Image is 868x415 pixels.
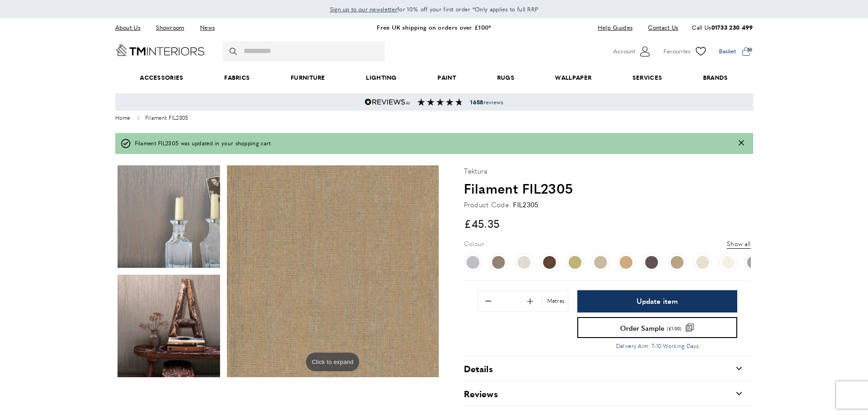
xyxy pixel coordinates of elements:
span: Order Sample [620,324,664,331]
a: Home [115,115,130,122]
a: Showroom [149,21,191,34]
span: for 10% off your first order *Only applies to full RRP [330,5,539,13]
a: Help Guides [591,21,639,34]
a: Filament FIL2301 [745,253,763,272]
img: Reviews section [417,98,463,106]
a: Sign up to our newsletter [330,5,398,14]
a: Filament FIL2311 [591,253,610,272]
img: product photo [227,165,439,377]
img: Filament FIL2313 [492,256,505,269]
span: Account [613,46,635,56]
button: Order Sample (£1.00) [577,317,737,338]
a: Fabrics [204,64,270,92]
img: Filament FIL2309 [543,256,556,269]
a: Free UK shipping on orders over £100* [377,23,491,31]
a: Brands [683,64,748,92]
a: About Us [115,21,147,34]
a: Lighting [346,64,417,92]
a: Contact Us [641,21,678,34]
button: Add 1 to quantity [521,292,540,311]
a: Furniture [270,64,345,92]
span: Update item [637,297,678,305]
button: Remove 1 from quantity [479,292,498,311]
a: Filament FIL2309 [540,253,559,272]
img: Filament FIL2310 [518,256,530,269]
img: Filament FIL2306 [696,256,709,269]
button: Update item [577,290,737,313]
p: Delivery Aim: 7-10 Working Days [577,342,737,350]
span: £45.35 [464,215,500,231]
a: Rugs [477,64,535,92]
span: Accessories [119,64,204,92]
a: Go to Home page [115,44,205,56]
span: Filament FIL2305 was updated in your shopping cart. [135,139,272,148]
a: Services [612,64,683,92]
a: Filament FIL2303 [617,253,635,272]
span: (£1.00) [667,326,681,331]
span: Favourites [663,46,691,56]
strong: 1658 [470,98,483,106]
button: Search [230,41,239,61]
a: Filament FIL2307 [668,253,686,272]
a: Filament FIL2306 [693,253,712,272]
img: Filament FIL2302 [722,256,734,269]
div: FIL2305 [513,199,538,210]
button: Customer Account [613,45,652,58]
button: Show all [727,238,750,249]
a: Paint [417,64,477,92]
h1: Filament FIL2305 [464,179,751,198]
button: Close message [739,139,744,148]
a: product photoClick to expand [227,165,439,377]
a: 01733 230 499 [711,23,753,31]
h2: Details [464,362,493,375]
a: Favourites [663,45,708,58]
span: Sign up to our newsletter [330,5,398,13]
a: News [193,21,221,34]
img: product photo [118,275,220,377]
p: Tektura [464,165,488,176]
a: Filament FIL2304 [642,253,661,272]
h2: Reviews [464,387,498,400]
a: Filament FIL2313 [489,253,508,272]
img: Filament FIL2301 [747,256,760,269]
img: product photo [118,165,220,268]
span: reviews [470,98,503,106]
img: Filament FIL2308 [569,256,581,269]
img: Filament FIL2311 [594,256,607,269]
p: Call Us [692,23,753,32]
a: Filament FIL2312 [464,253,482,272]
img: Filament FIL2312 [467,256,479,269]
img: Filament FIL2303 [620,256,632,269]
p: Colour [464,238,484,248]
img: Filament FIL2304 [645,256,658,269]
div: Metres [542,297,567,305]
a: Wallpaper [535,64,612,92]
a: Filament FIL2310 [515,253,533,272]
img: Filament FIL2307 [671,256,683,269]
strong: Product Code [464,199,511,210]
span: Filament FIL2305 [145,115,188,122]
a: Filament FIL2308 [566,253,584,272]
a: Filament FIL2302 [719,253,737,272]
img: Reviews.io 5 stars [365,98,410,106]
